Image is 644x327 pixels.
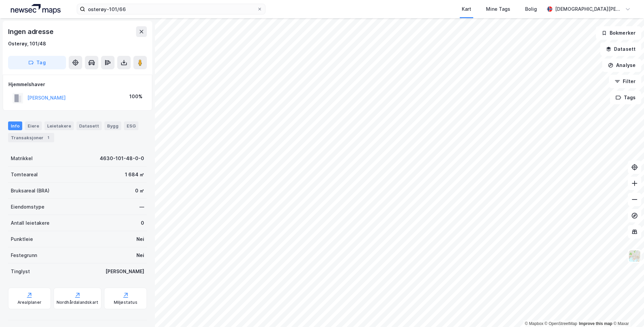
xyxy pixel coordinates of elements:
div: Tinglyst [11,267,30,276]
div: Festegrunn [11,251,37,259]
div: Leietakere [44,121,74,130]
button: Bokmerker [596,26,641,40]
div: 1 [45,134,52,141]
div: [DEMOGRAPHIC_DATA][PERSON_NAME] [555,5,622,13]
button: Tag [8,56,66,69]
div: 0 ㎡ [135,187,144,195]
div: Bolig [525,5,537,13]
div: Tomteareal [11,171,38,179]
input: Søk på adresse, matrikkel, gårdeiere, leietakere eller personer [85,4,257,14]
div: Antall leietakere [11,219,50,227]
div: — [139,203,144,211]
div: Kart [462,5,471,13]
div: 100% [129,93,142,101]
a: Mapbox [525,321,543,326]
div: Arealplaner [18,300,41,305]
div: Matrikkel [11,154,33,162]
div: Bygg [104,121,121,130]
button: Analyse [602,59,641,72]
div: Hjemmelshaver [8,80,147,88]
img: Z [628,250,641,262]
a: OpenStreetMap [545,321,577,326]
button: Filter [609,75,641,88]
button: Datasett [600,42,641,56]
div: Info [8,121,22,130]
div: Nordhårdalandskart [57,300,99,305]
div: [PERSON_NAME] [105,267,144,276]
div: 0 [141,219,144,227]
div: ESG [124,121,138,130]
div: 1 684 ㎡ [125,171,144,179]
div: Nei [136,251,144,259]
div: Eiendomstype [11,203,44,211]
div: Eiere [25,121,42,130]
div: Kontrollprogram for chat [610,295,644,327]
div: Transaksjoner [8,133,54,142]
div: Osterøy, 101/48 [8,40,46,48]
div: Mine Tags [486,5,510,13]
div: Miljøstatus [114,300,137,305]
img: logo.a4113a55bc3d86da70a041830d287a7e.svg [11,4,61,14]
button: Tags [610,91,641,104]
div: Datasett [76,121,102,130]
div: Ingen adresse [8,26,55,37]
a: Improve this map [579,321,612,326]
iframe: Chat Widget [610,295,644,327]
div: Bruksareal (BRA) [11,187,50,195]
div: Nei [136,235,144,243]
div: 4630-101-48-0-0 [100,154,144,162]
div: Punktleie [11,235,33,243]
